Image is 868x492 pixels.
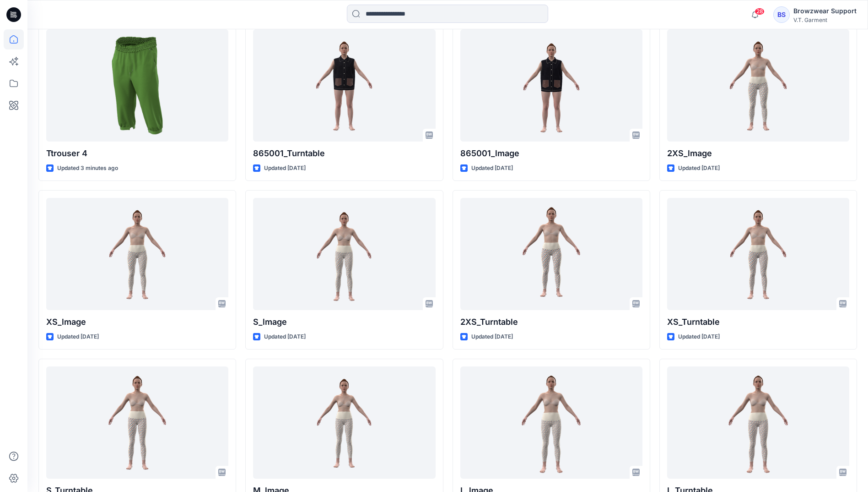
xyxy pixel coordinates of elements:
a: 865001_Turntable [253,29,435,142]
p: 2XS_lmage [667,147,849,160]
p: XS_Turntable [667,316,849,328]
p: Updated [DATE] [57,332,99,342]
p: Updated [DATE] [264,332,306,342]
a: XS_Turntable [667,198,849,310]
div: V.T. Garment [793,16,857,23]
a: S_Turntable [46,366,228,479]
p: Updated [DATE] [264,164,306,173]
p: 865001_lmage [460,147,642,160]
a: 2XS_Turntable [460,198,642,310]
p: XS_lmage [46,316,228,328]
p: Ttrouser 4 [46,147,228,160]
p: Updated 3 minutes ago [57,164,118,173]
div: Browzwear Support [793,5,857,16]
a: L_lmage [460,366,642,479]
a: L_Turntable [667,366,849,479]
p: 865001_Turntable [253,147,435,160]
div: BS [773,6,790,23]
a: XS_lmage [46,198,228,310]
span: 28 [755,8,765,15]
p: Updated [DATE] [678,164,720,173]
a: S_lmage [253,198,435,310]
a: 2XS_lmage [667,29,849,142]
p: S_lmage [253,316,435,328]
p: Updated [DATE] [471,164,513,173]
a: Ttrouser 4 [46,29,228,142]
a: 865001_lmage [460,29,642,142]
p: 2XS_Turntable [460,316,642,328]
p: Updated [DATE] [678,332,720,342]
p: Updated [DATE] [471,332,513,342]
a: M_lmage [253,366,435,479]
